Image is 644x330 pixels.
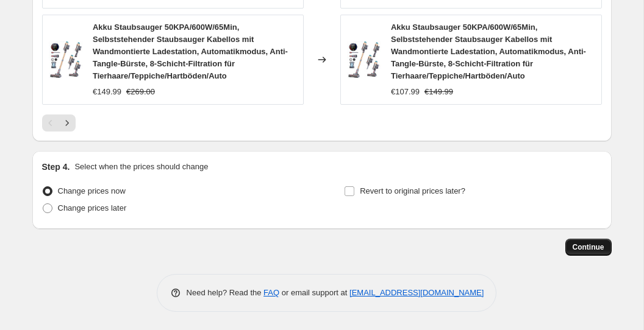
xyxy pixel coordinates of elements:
a: FAQ [263,288,279,297]
span: Change prices now [58,186,126,195]
div: €149.99 [93,86,121,98]
span: Change prices later [58,203,127,212]
span: Akku Staubsauger 50KPA/600W/65Min, Selbststehender Staubsauger Kabellos mit Wandmontierte Ladesta... [391,23,586,80]
button: Continue [565,239,612,256]
strike: €269.00 [126,86,155,98]
strike: €149.99 [424,86,453,98]
button: Next [59,114,76,132]
span: Revert to original prices later? [360,186,465,195]
p: Select when the prices should change [74,161,208,173]
div: €107.99 [391,86,420,98]
span: Continue [573,242,604,252]
span: Akku Staubsauger 50KPA/600W/65Min, Selbststehender Staubsauger Kabellos mit Wandmontierte Ladesta... [93,23,288,80]
h2: Step 4. [42,161,70,173]
a: [EMAIL_ADDRESS][DOMAIN_NAME] [349,288,484,297]
img: 814k6apSPGL_80x.jpg [49,41,83,78]
span: or email support at [279,288,349,297]
img: 814k6apSPGL_80x.jpg [347,41,381,78]
nav: Pagination [42,114,76,132]
span: Need help? Read the [187,288,264,297]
